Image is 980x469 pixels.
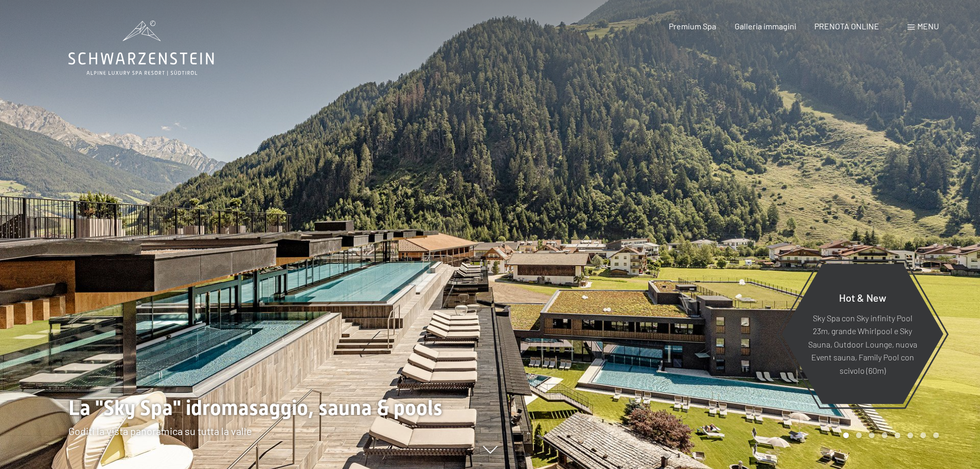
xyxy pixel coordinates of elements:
a: Galleria immagini [735,21,796,31]
div: Carousel Page 2 [856,432,862,438]
span: Hot & New [839,291,886,303]
div: Carousel Page 5 [895,432,900,438]
div: Carousel Page 3 [869,432,875,438]
div: Carousel Page 4 [882,432,887,438]
div: Carousel Page 8 [933,432,939,438]
span: Consenso marketing* [391,259,469,270]
p: Sky Spa con Sky infinity Pool 23m, grande Whirlpool e Sky Sauna, Outdoor Lounge, nuova Event saun... [807,311,918,377]
div: Carousel Page 1 (Current Slide) [843,432,849,438]
a: PRENOTA ONLINE [814,21,879,31]
a: Hot & New Sky Spa con Sky infinity Pool 23m, grande Whirlpool e Sky Sauna, Outdoor Lounge, nuova ... [781,263,944,405]
div: Carousel Page 6 [907,432,913,438]
a: Premium Spa [669,21,716,31]
div: Carousel Pagination [840,432,939,438]
span: Menu [917,21,939,31]
div: Carousel Page 7 [920,432,926,438]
